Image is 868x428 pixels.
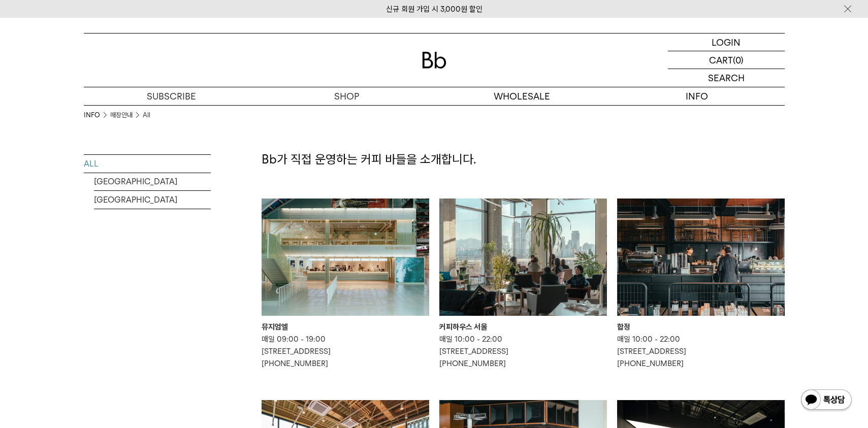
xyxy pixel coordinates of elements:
[262,333,429,370] p: 매일 09:00 - 19:00 [STREET_ADDRESS] [PHONE_NUMBER]
[84,110,110,120] li: INFO
[434,87,609,105] p: WHOLESALE
[733,51,744,69] p: (0)
[800,388,853,413] img: 카카오톡 채널 1:1 채팅 버튼
[262,151,785,168] p: Bb가 직접 운영하는 커피 바들을 소개합니다.
[262,321,429,333] div: 뮤지엄엘
[439,199,607,316] img: 커피하우스 서울
[708,69,745,87] p: SEARCH
[143,110,150,120] a: All
[84,87,259,105] a: SUBSCRIBE
[439,321,607,333] div: 커피하우스 서울
[668,51,785,69] a: CART (0)
[439,333,607,370] p: 매일 10:00 - 22:00 [STREET_ADDRESS] [PHONE_NUMBER]
[617,199,785,370] a: 합정 합정 매일 10:00 - 22:00[STREET_ADDRESS][PHONE_NUMBER]
[439,199,607,370] a: 커피하우스 서울 커피하우스 서울 매일 10:00 - 22:00[STREET_ADDRESS][PHONE_NUMBER]
[609,87,785,105] p: INFO
[617,199,785,316] img: 합정
[668,34,785,51] a: LOGIN
[617,321,785,333] div: 합정
[709,51,733,69] p: CART
[262,199,429,316] img: 뮤지엄엘
[259,87,434,105] a: SHOP
[94,191,211,209] a: [GEOGRAPHIC_DATA]
[422,52,446,69] img: 로고
[712,34,741,51] p: LOGIN
[262,199,429,370] a: 뮤지엄엘 뮤지엄엘 매일 09:00 - 19:00[STREET_ADDRESS][PHONE_NUMBER]
[110,110,133,120] a: 매장안내
[84,155,211,173] a: ALL
[94,173,211,190] a: [GEOGRAPHIC_DATA]
[386,5,483,14] a: 신규 회원 가입 시 3,000원 할인
[617,333,785,370] p: 매일 10:00 - 22:00 [STREET_ADDRESS] [PHONE_NUMBER]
